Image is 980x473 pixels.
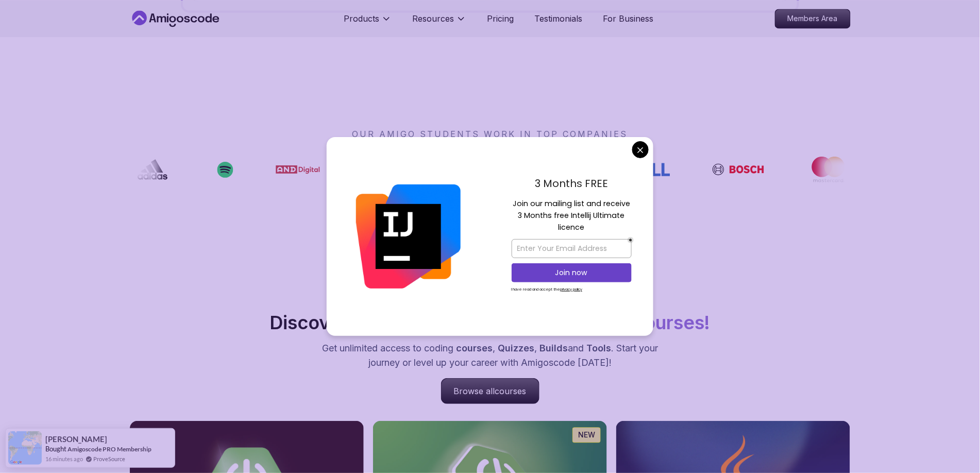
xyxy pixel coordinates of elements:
[495,386,527,396] span: courses
[344,12,392,33] button: Products
[45,445,66,453] span: Bought
[412,12,454,25] p: Resources
[456,343,493,353] span: courses
[129,128,851,140] p: OUR AMIGO STUDENTS WORK IN TOP COMPANIES
[344,12,379,25] p: Products
[269,312,711,333] h2: Discover Amigoscode's Latest
[603,12,653,25] a: For Business
[45,435,107,444] span: [PERSON_NAME]
[586,343,611,353] span: Tools
[775,9,851,28] a: Members Area
[93,454,125,463] a: ProveSource
[67,445,151,453] a: Amigoscode PRO Membership
[317,341,663,370] p: Get unlimited access to coding , , and . Start your journey or level up your career with Amigosco...
[498,343,534,353] span: Quizzes
[487,12,514,25] a: Pricing
[442,379,539,403] p: Browse all
[441,378,539,404] a: Browse allcourses
[45,454,83,463] span: 16 minutes ago
[539,343,568,353] span: Builds
[578,430,595,440] p: NEW
[775,9,850,28] p: Members Area
[412,12,466,33] button: Resources
[8,431,42,465] img: provesource social proof notification image
[534,12,582,25] a: Testimonials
